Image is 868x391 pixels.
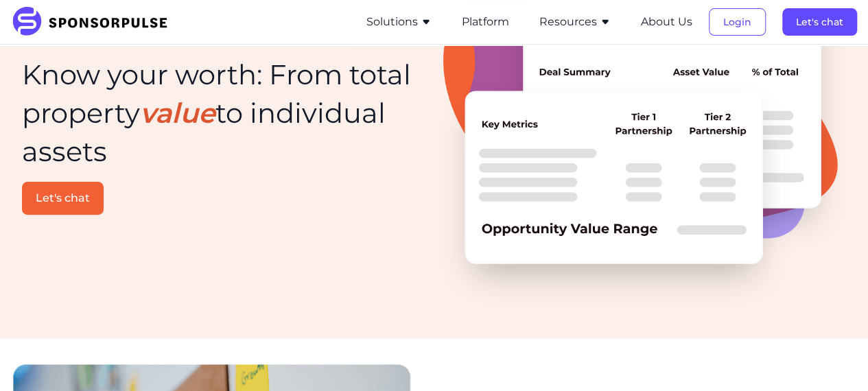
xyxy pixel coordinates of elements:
div: Widget chat [799,325,868,391]
button: Let's chat [782,8,857,36]
button: Resources [539,14,611,30]
button: About Us [641,14,692,30]
a: Let's chat [22,182,429,215]
span: value [140,96,215,130]
a: Platform [462,16,509,28]
button: Let's chat [22,182,104,215]
button: Solutions [366,14,432,30]
button: Platform [462,14,509,30]
button: Login [709,8,766,36]
img: SponsorPulse [11,7,178,37]
a: Login [709,16,766,28]
a: About Us [641,16,692,28]
iframe: Chat Widget [799,325,868,391]
a: Let's chat [782,16,857,28]
h1: Know your worth: From total property to individual assets [22,56,429,171]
